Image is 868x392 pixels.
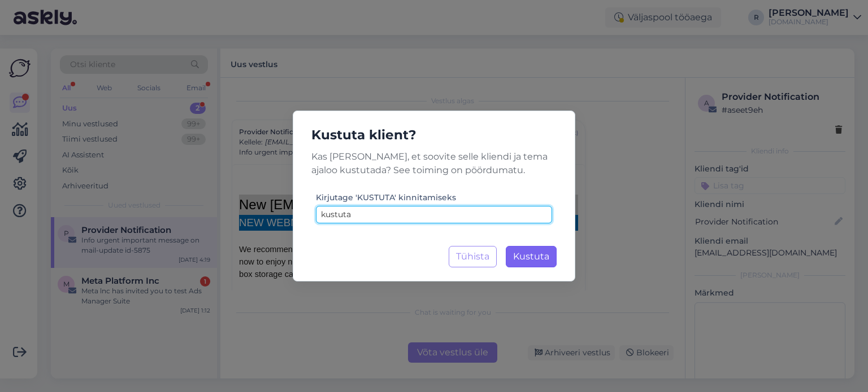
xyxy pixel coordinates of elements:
h5: Kustuta klient? [302,125,566,146]
span: Kustuta [513,251,549,262]
button: Tühista [449,246,497,267]
button: Kustuta [506,246,557,267]
label: Kirjutage 'KUSTUTA' kinnitamiseks [316,192,456,204]
p: Kas [PERSON_NAME], et soovite selle kliendi ja tema ajaloo kustutada? See toiming on pöördumatu. [302,150,566,177]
